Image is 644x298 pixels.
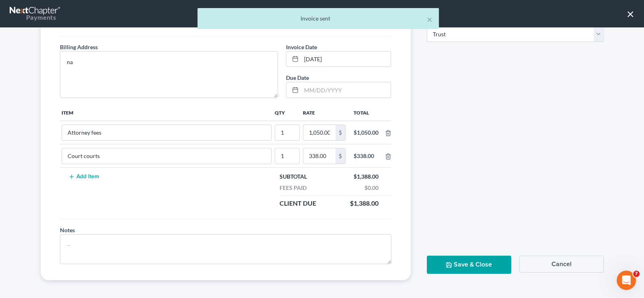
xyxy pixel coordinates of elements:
th: Qty [273,104,301,121]
span: 7 [633,271,640,277]
div: $ [335,125,345,140]
input: -- [62,148,271,164]
span: Invoice Date [286,44,317,50]
th: Total [347,104,385,121]
input: MM/DD/YYYY [301,82,391,98]
div: $1,388.00 [350,173,383,181]
label: Notes [60,226,75,234]
input: 0.00 [303,125,335,140]
div: $338.00 [354,152,379,160]
div: Subtotal [276,173,311,181]
input: -- [62,125,271,140]
input: 0.00 [303,148,335,164]
input: MM/DD/YYYY [301,52,391,67]
button: × [427,15,432,24]
a: Payments [10,4,61,23]
button: × [627,7,634,20]
label: Due Date [286,73,309,82]
div: Fees Paid [276,184,311,192]
div: $0.00 [360,184,383,192]
div: $1,388.00 [346,199,383,208]
div: $1,050.00 [354,129,379,137]
th: Item [60,104,273,121]
span: Billing Address [60,44,98,50]
button: Add Item [66,173,102,180]
div: Invoice sent [204,15,432,23]
div: Client Due [276,199,320,208]
button: Cancel [519,256,604,273]
div: $ [335,148,345,164]
button: Save & Close [427,256,511,274]
th: Rate [301,104,347,121]
input: -- [275,148,299,164]
input: -- [275,125,299,140]
iframe: Intercom live chat [617,271,636,290]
